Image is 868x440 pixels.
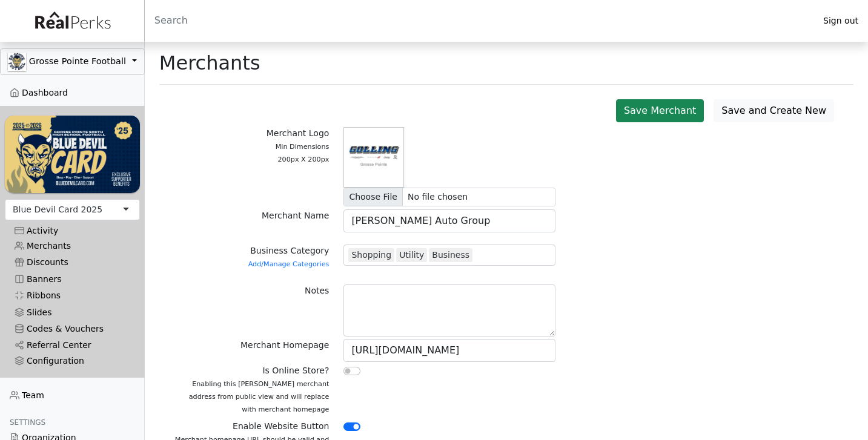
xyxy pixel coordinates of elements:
[276,143,330,163] span: Min Dimensions 200px X 200px
[240,339,329,352] label: Merchant Homepage
[174,364,330,415] label: Is Online Store?
[262,209,329,222] label: Merchant Name
[5,304,140,320] a: Slides
[5,271,140,287] a: Banners
[267,127,330,165] label: Merchant Logo
[5,254,140,271] a: Discounts
[28,7,116,34] img: real_perks_logo-01.svg
[159,51,260,74] h1: Merchants
[813,13,868,29] a: Sign out
[396,248,427,262] div: Utility
[5,116,140,192] img: WvZzOez5OCqmO91hHZfJL7W2tJ07LbGMjwPPNJwI.png
[343,127,404,188] img: YB6xPat1YNIX9OTEaUVGLPwtzIAeF8uCbihG106l.jpg
[714,99,834,122] button: Save and Create New
[348,248,394,262] div: Shopping
[305,284,329,297] label: Notes
[189,380,330,413] span: Enabling this [PERSON_NAME] merchant address from public view and will replace with merchant home...
[15,226,130,236] div: Activity
[8,53,26,71] img: GAa1zriJJmkmu1qRtUwg8x1nQwzlKm3DoqW9UgYl.jpg
[13,203,102,216] div: Blue Devil Card 2025
[5,238,140,254] a: Merchants
[616,99,704,122] button: Save Merchant
[10,418,45,427] span: Settings
[145,6,813,35] input: Search
[5,287,140,304] a: Ribbons
[248,260,330,268] a: Add/Manage Categories
[5,337,140,353] a: Referral Center
[5,321,140,337] a: Codes & Vouchers
[15,356,130,366] div: Configuration
[248,245,330,270] label: Business Category
[429,248,472,262] div: Business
